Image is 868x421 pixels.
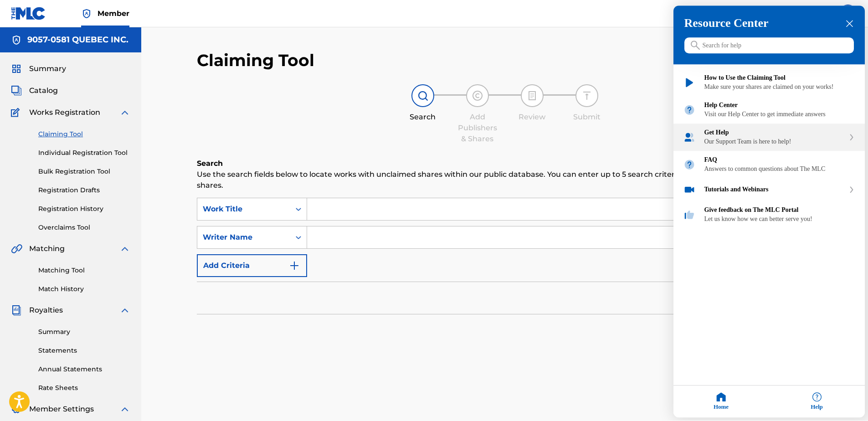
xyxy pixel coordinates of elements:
[849,187,854,193] svg: expand
[673,65,865,229] div: entering resource center home
[673,386,769,418] div: Home
[683,132,695,144] img: module icon
[683,209,695,221] img: module icon
[684,17,854,31] h3: Resource Center
[673,97,865,124] div: Help Center
[683,77,695,89] img: module icon
[704,129,845,137] div: Get Help
[683,104,695,116] img: module icon
[704,84,855,91] div: Make sure your shares are claimed on your works!
[704,111,855,118] div: Visit our Help Center to get immediate answers
[704,139,845,146] div: Our Support Team is here to help!
[684,38,854,54] input: Search for help
[673,201,865,229] div: Give feedback on The MLC Portal
[673,69,865,97] div: How to Use the Claiming Tool
[704,166,855,173] div: Answers to common questions about The MLC
[683,159,695,171] img: module icon
[704,157,855,164] div: FAQ
[673,179,865,201] div: Tutorials and Webinars
[673,124,865,151] div: Get Help
[845,20,854,28] div: close resource center
[704,207,855,214] div: Give feedback on The MLC Portal
[704,186,845,194] div: Tutorials and Webinars
[704,75,855,82] div: How to Use the Claiming Tool
[673,65,865,229] div: Resource center home modules
[691,41,700,50] svg: icon
[673,151,865,179] div: FAQ
[704,216,855,223] div: Let us know how we can better serve you!
[683,184,695,196] img: module icon
[769,386,865,418] div: Help
[704,102,855,109] div: Help Center
[849,134,854,141] svg: expand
